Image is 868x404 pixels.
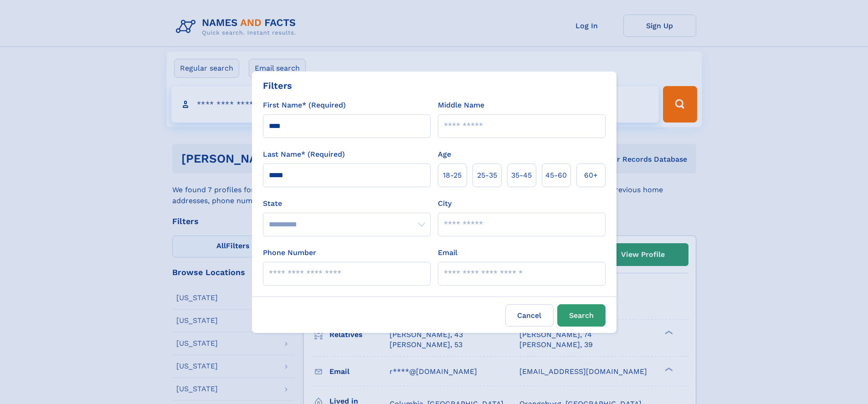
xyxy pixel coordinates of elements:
span: 18‑25 [443,170,462,181]
label: Email [438,247,457,258]
label: State [263,198,431,209]
span: 60+ [584,170,598,181]
label: Phone Number [263,247,316,258]
label: First Name* (Required) [263,100,346,111]
label: Last Name* (Required) [263,149,345,160]
span: 45‑60 [545,170,567,181]
div: Filters [263,79,292,92]
span: 25‑35 [477,170,497,181]
label: Cancel [505,304,554,327]
button: Search [557,304,606,327]
span: 35‑45 [511,170,532,181]
label: City [438,198,452,209]
label: Middle Name [438,100,484,111]
label: Age [438,149,451,160]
